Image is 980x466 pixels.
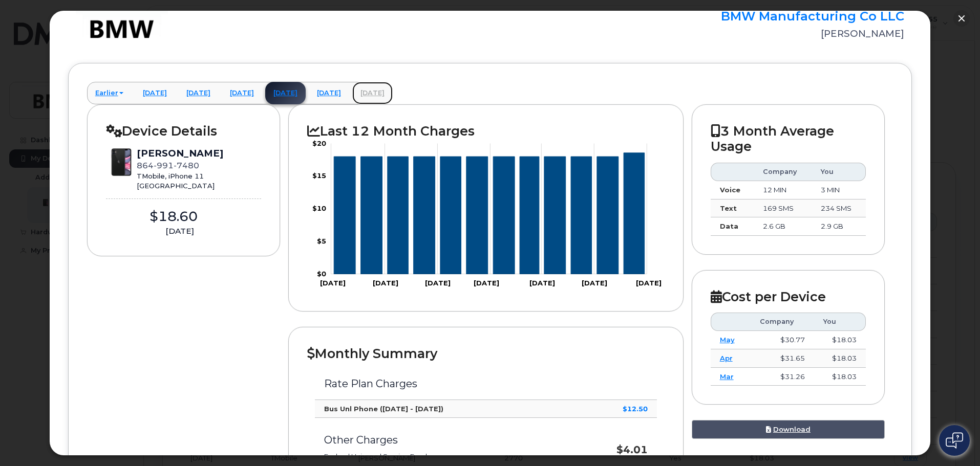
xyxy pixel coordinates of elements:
[814,368,866,386] td: $18.03
[692,420,885,439] a: Download
[321,279,346,287] tspan: [DATE]
[312,205,326,213] tspan: $10
[317,270,326,278] tspan: $0
[751,349,814,368] td: $31.65
[425,279,451,287] tspan: [DATE]
[814,349,866,368] td: $18.03
[720,336,735,344] a: May
[812,199,866,218] td: 234 SMS
[312,139,662,287] g: Chart
[317,237,326,245] tspan: $5
[616,443,648,456] strong: $4.01
[751,313,814,331] th: Company
[529,279,555,287] tspan: [DATE]
[751,368,814,386] td: $31.26
[754,217,812,236] td: 2.6 GB
[373,279,398,287] tspan: [DATE]
[307,346,664,361] h2: Monthly Summary
[812,217,866,236] td: 2.9 GB
[106,207,241,226] div: $18.60
[324,405,443,413] strong: Bus Unl Phone ([DATE] - [DATE])
[814,331,866,349] td: $18.03
[324,378,647,389] h3: Rate Plan Charges
[751,331,814,349] td: $30.77
[720,354,733,362] a: Apr
[814,313,866,331] th: You
[946,432,963,449] img: Open chat
[324,434,568,446] h3: Other Charges
[711,289,866,304] h2: Cost per Device
[334,153,645,274] g: Series
[636,279,662,287] tspan: [DATE]
[754,199,812,218] td: 169 SMS
[720,372,734,381] a: Mar
[106,226,253,237] div: [DATE]
[623,405,648,413] strong: $12.50
[582,279,607,287] tspan: [DATE]
[474,279,499,287] tspan: [DATE]
[324,452,568,461] li: Federal Universal Service Fund
[720,222,738,230] strong: Data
